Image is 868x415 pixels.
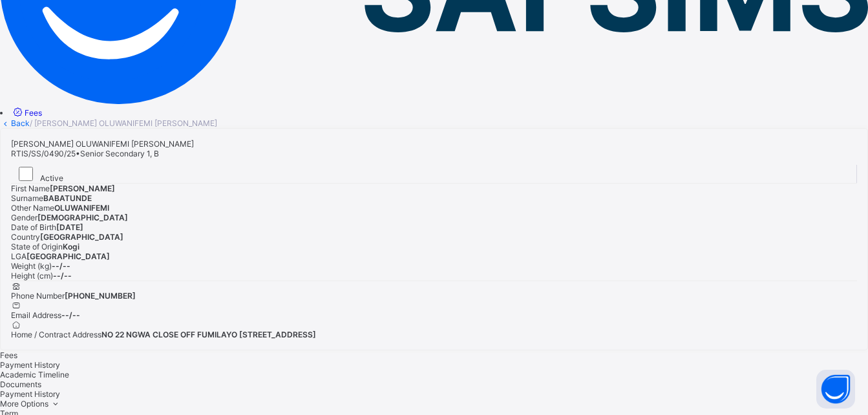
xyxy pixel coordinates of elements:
[11,222,56,232] span: Date of Birth
[101,330,316,339] span: NO 22 NGWA CLOSE OFF FUMILAYO [STREET_ADDRESS]
[52,261,70,271] span: --/--
[63,242,79,251] span: Kogi
[11,251,26,261] span: LGA
[11,310,61,320] span: Email Address
[816,370,855,409] button: Open asap
[43,193,92,203] span: BABATUNDE
[11,232,40,242] span: Country
[11,242,63,251] span: State of Origin
[11,184,50,193] span: First Name
[65,291,136,301] span: [PHONE_NUMBER]
[40,173,63,183] span: Active
[11,203,54,213] span: Other Name
[80,149,159,158] span: Senior Secondary 1, B
[25,108,42,118] span: Fees
[50,184,115,193] span: [PERSON_NAME]
[11,139,194,149] span: [PERSON_NAME] OLUWANIFEMI [PERSON_NAME]
[11,291,65,301] span: Phone Number
[40,232,123,242] span: [GEOGRAPHIC_DATA]
[37,213,128,222] span: [DEMOGRAPHIC_DATA]
[11,108,42,118] a: Fees
[11,193,43,203] span: Surname
[11,330,101,339] span: Home / Contract Address
[11,118,30,128] a: Back
[61,310,80,320] span: --/--
[11,149,76,158] span: RTIS/SS/0490/25
[11,261,52,271] span: Weight (kg)
[26,251,110,261] span: [GEOGRAPHIC_DATA]
[56,222,83,232] span: [DATE]
[53,271,72,281] span: --/--
[30,118,217,128] span: / [PERSON_NAME] OLUWANIFEMI [PERSON_NAME]
[11,149,857,158] div: •
[54,203,109,213] span: OLUWANIFEMI
[11,271,53,281] span: Height (cm)
[11,213,37,222] span: Gender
